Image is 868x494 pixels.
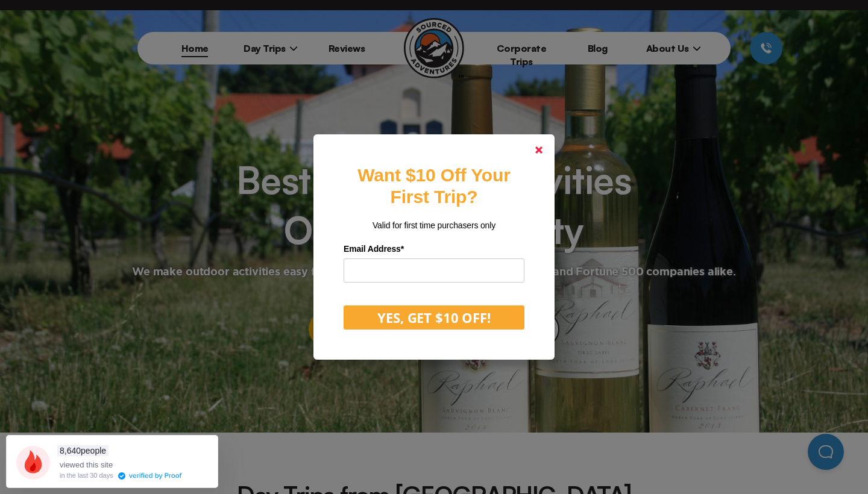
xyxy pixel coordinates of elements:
[60,472,113,479] div: in the last 30 days
[57,445,108,456] span: people
[524,136,553,164] a: Close
[344,240,524,258] label: Email Address
[357,165,510,207] strong: Want $10 Off Your First Trip?
[373,220,495,230] span: Valid for first time purchasers only
[60,460,113,469] span: viewed this site
[401,244,404,254] span: Required
[60,446,81,455] span: 8,640
[344,305,524,330] button: YES, GET $10 OFF!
